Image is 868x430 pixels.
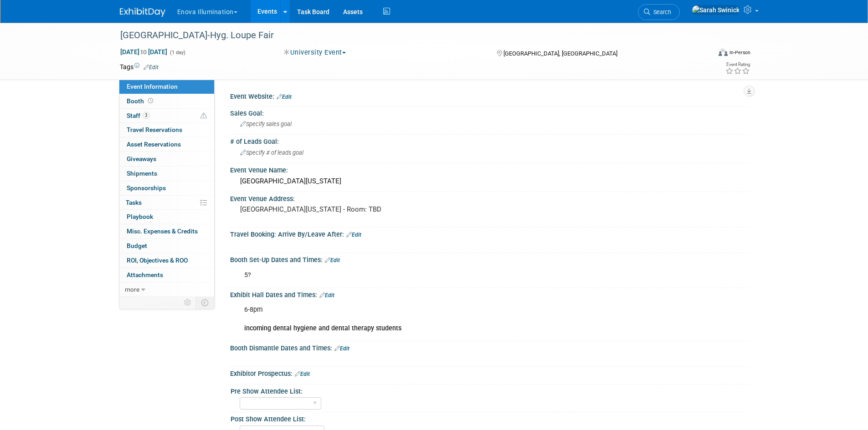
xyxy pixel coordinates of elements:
a: more [119,283,214,297]
div: Post Show Attendee List: [231,412,745,424]
a: Edit [295,371,310,377]
span: Attachments [127,271,163,278]
a: Staff3 [119,109,214,123]
div: Event Venue Address: [230,192,749,203]
span: 3 [143,112,149,119]
div: Booth Set-Up Dates and Times: [230,253,749,265]
span: Misc. Expenses & Credits [127,228,198,235]
span: Staff [127,112,149,119]
a: Search [638,4,680,20]
span: Event Information [127,83,178,90]
a: Playbook [119,210,214,224]
span: Specify sales goal [240,121,292,127]
div: 6-8pm [238,301,648,337]
div: # of Leads Goal: [230,135,749,146]
a: Edit [144,64,159,71]
span: to [139,48,148,56]
span: Search [650,9,671,15]
a: Edit [334,345,349,352]
span: (1 day) [169,50,185,56]
td: Toggle Event Tabs [195,297,214,309]
a: Edit [277,94,292,100]
span: Shipments [127,170,157,177]
a: Event Information [119,80,214,94]
span: Sponsorships [127,184,166,192]
span: Asset Reservations [127,141,181,148]
a: Budget [119,239,214,253]
span: Budget [127,242,147,249]
td: Tags [120,62,159,71]
span: Potential Scheduling Conflict -- at least one attendee is tagged in another overlapping event. [200,112,207,120]
span: Travel Reservations [127,126,182,133]
button: University Event [281,48,349,57]
span: Booth [127,97,155,105]
span: more [125,286,139,293]
span: Specify # of leads goal [240,149,303,156]
div: [GEOGRAPHIC_DATA]-Hyg. Loupe Fair [117,27,697,44]
img: Format-Inperson.png [719,49,728,56]
span: [DATE] [DATE] [120,48,168,56]
div: Exhibitor Prospectus: [230,367,749,379]
a: Edit [319,292,334,298]
div: Exhibit Hall Dates and Times: [230,288,749,300]
div: Sales Goal: [230,106,749,118]
div: Pre Show Attendee List: [231,384,745,396]
span: Giveaways [127,155,156,162]
a: ROI, Objectives & ROO [119,253,214,268]
img: ExhibitDay [120,8,165,17]
span: ROI, Objectives & ROO [127,257,188,264]
td: Personalize Event Tab Strip [180,297,196,309]
a: Booth [119,94,214,108]
span: Booth not reserved yet [146,97,155,104]
a: Giveaways [119,152,214,166]
pre: [GEOGRAPHIC_DATA][US_STATE] - Room: TBD [240,205,436,213]
div: Event Website: [230,90,749,101]
a: Sponsorships [119,181,214,195]
div: Travel Booking: Arrive By/Leave After: [230,228,749,239]
div: 5? [238,266,648,284]
div: In-Person [729,49,750,56]
a: Shipments [119,167,214,181]
a: Edit [325,257,340,263]
div: Event Rating [725,62,750,67]
a: Edit [346,232,361,238]
span: [GEOGRAPHIC_DATA], [GEOGRAPHIC_DATA] [503,50,617,57]
a: Attachments [119,268,214,282]
a: Asset Reservations [119,137,214,152]
a: Misc. Expenses & Credits [119,224,214,238]
b: incoming dental hygiene and dental therapy students [244,324,401,332]
div: Event Venue Name: [230,163,749,175]
div: Booth Dismantle Dates and Times: [230,341,749,353]
span: Tasks [126,199,142,206]
a: Tasks [119,196,214,210]
span: Playbook [127,213,153,220]
img: Sarah Swinick [692,5,740,15]
div: Event Format [657,47,751,61]
a: Travel Reservations [119,123,214,137]
div: [GEOGRAPHIC_DATA][US_STATE] [237,174,742,188]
